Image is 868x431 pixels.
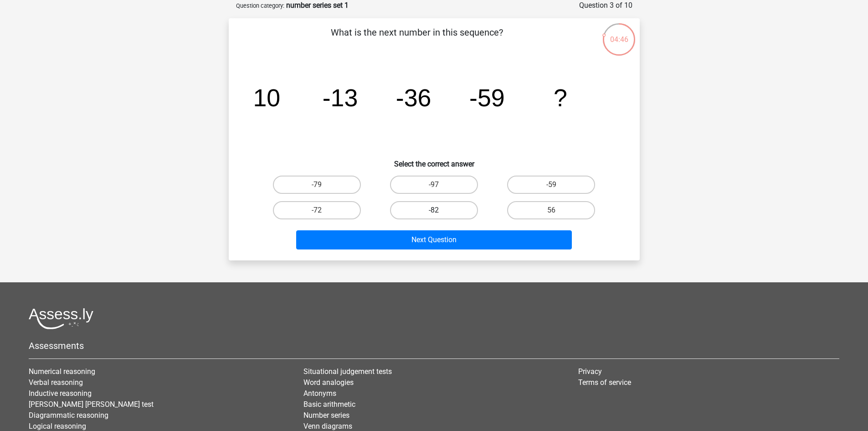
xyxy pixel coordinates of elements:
label: 56 [507,201,595,219]
a: Number series [303,411,349,420]
a: Verbal reasoning [29,378,83,387]
h5: Assessments [29,340,839,351]
tspan: -13 [322,84,358,111]
tspan: ? [554,84,567,111]
strong: number series set 1 [286,1,349,10]
img: Assessly logo [29,308,93,329]
a: Numerical reasoning [29,367,95,376]
a: Diagrammatic reasoning [29,411,108,420]
tspan: -59 [469,84,505,111]
tspan: -36 [395,84,431,111]
label: -79 [273,176,361,194]
small: Question category: [236,2,284,9]
button: Next Question [296,230,572,249]
label: -59 [507,176,595,194]
a: Logical reasoning [29,422,86,431]
label: -97 [390,176,478,194]
a: Antonyms [303,389,336,398]
a: Situational judgement tests [303,367,392,376]
a: Word analogies [303,378,354,387]
a: [PERSON_NAME] [PERSON_NAME] test [29,400,154,409]
tspan: 10 [253,84,280,111]
a: Privacy [578,367,602,376]
a: Inductive reasoning [29,389,92,398]
a: Venn diagrams [303,422,352,431]
a: Terms of service [578,378,631,387]
a: Basic arithmetic [303,400,355,409]
h6: Select the correct answer [243,152,625,168]
div: 04:46 [602,22,636,45]
p: What is the next number in this sequence? [243,26,591,53]
label: -82 [390,201,478,219]
label: -72 [273,201,361,219]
